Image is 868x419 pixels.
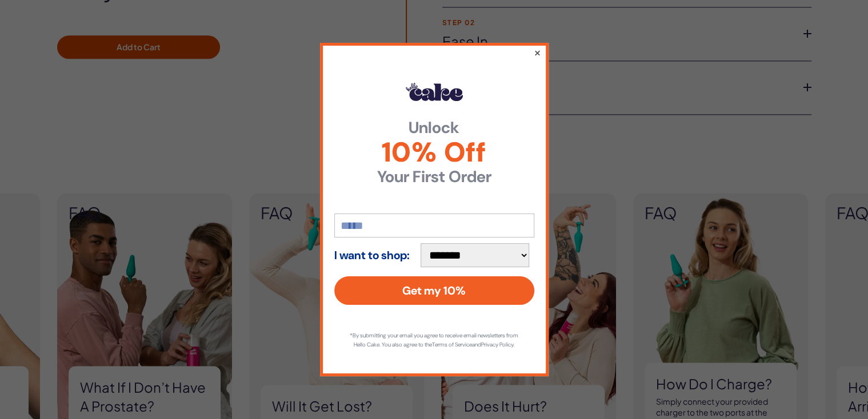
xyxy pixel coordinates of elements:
strong: I want to shop: [334,249,410,261]
a: Privacy Policy [481,341,513,348]
span: 10% Off [334,139,534,166]
img: Hello Cake [406,83,463,101]
strong: Unlock [334,120,534,136]
button: × [533,46,541,59]
strong: Your First Order [334,169,534,185]
button: Get my 10% [334,276,534,305]
a: Terms of Service [432,341,472,348]
p: *By submitting your email you agree to receive email newsletters from Hello Cake. You also agree ... [346,331,523,349]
